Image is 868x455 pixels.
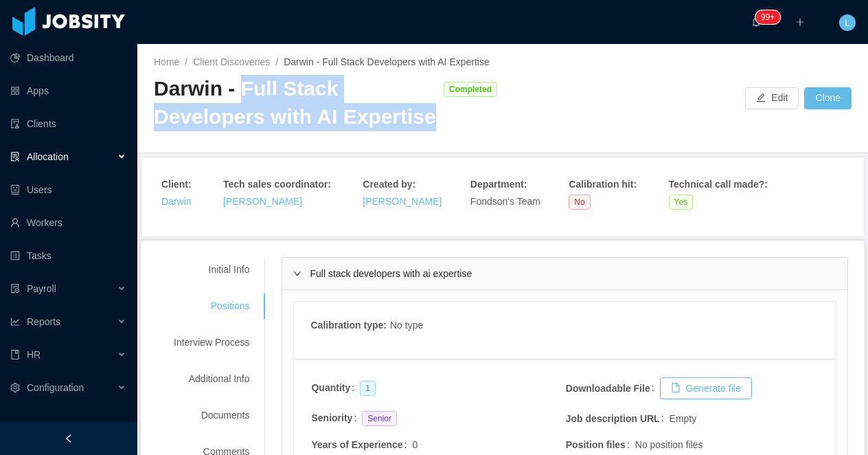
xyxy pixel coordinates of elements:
[363,179,415,190] strong: Created by :
[360,381,376,396] span: 1
[566,383,650,394] strong: Downloadable File
[311,439,402,450] strong: Years of Experience
[669,195,694,210] span: Yes
[27,382,84,393] span: Configuration
[444,82,497,97] span: Completed
[27,151,69,162] span: Allocation
[470,179,527,190] strong: Department :
[10,152,20,162] i: icon: solution
[157,257,266,282] div: Initial Info
[470,196,540,207] span: Fondson's Team
[10,176,126,203] a: icon: robotUsers
[669,179,768,190] strong: Technical call made? :
[310,268,472,279] span: Full stack developers with ai expertise
[566,413,660,424] strong: Job description URL
[275,56,278,67] span: /
[412,439,418,450] span: 0
[161,179,192,190] strong: Client :
[670,412,697,426] span: Empty
[284,56,490,67] span: Darwin - Full Stack Developers with AI Expertise
[635,438,703,452] span: No position files
[223,179,331,190] strong: Tech sales coordinator :
[27,349,41,360] span: HR
[804,87,852,109] button: Clone
[10,317,20,326] i: icon: line-chart
[10,44,126,71] a: icon: pie-chartDashboard
[751,17,761,27] i: icon: bell
[845,14,850,31] span: L
[154,75,437,131] div: Darwin - Full Stack Developers with AI Expertise
[311,382,350,393] strong: Quantity
[223,196,302,207] a: [PERSON_NAME]
[157,403,266,428] div: Documents
[310,320,386,331] strong: Calibration type :
[282,258,847,289] div: icon: rightFull stack developers with ai expertise
[10,209,126,236] a: icon: userWorkers
[660,377,752,399] button: icon: fileGenerate file
[10,284,20,293] i: icon: file-protect
[193,56,270,67] a: Client Discoveries
[27,283,56,294] span: Payroll
[569,195,590,210] span: No
[363,196,442,207] a: [PERSON_NAME]
[185,56,187,67] span: /
[157,366,266,392] div: Additional Info
[293,269,301,278] i: icon: right
[10,110,126,137] a: icon: auditClients
[27,316,60,327] span: Reports
[157,293,266,319] div: Positions
[362,411,397,426] span: Senior
[745,87,799,109] button: icon: editEdit
[157,330,266,355] div: Interview Process
[10,350,20,359] i: icon: book
[10,242,126,269] a: icon: profileTasks
[566,439,626,450] strong: Position files
[569,179,637,190] strong: Calibration hit :
[755,10,780,24] sup: 578
[311,412,352,423] strong: Seniority
[795,17,805,27] i: icon: plus
[10,77,126,104] a: icon: appstoreApps
[390,318,423,335] div: No type
[154,56,179,67] a: Home
[10,383,20,392] i: icon: setting
[161,196,192,207] a: Darwin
